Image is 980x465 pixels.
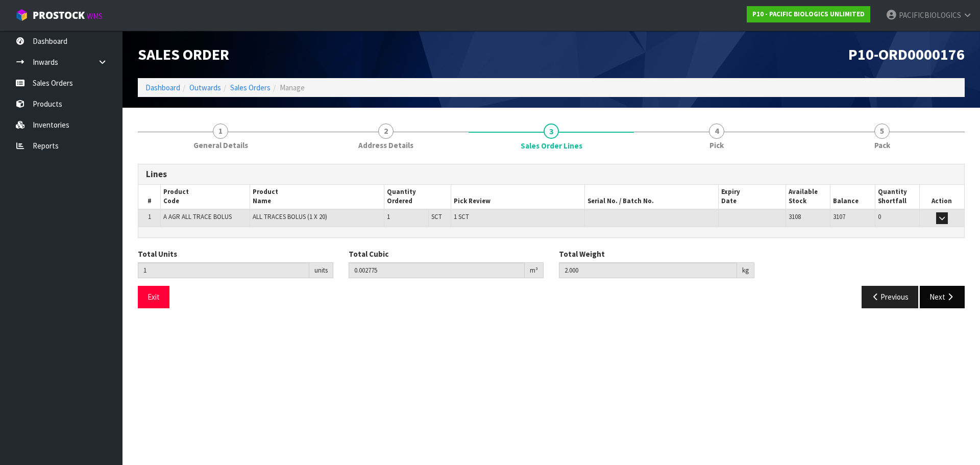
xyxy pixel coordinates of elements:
[250,185,384,209] th: Product Name
[525,262,544,279] div: m³
[378,124,394,139] span: 2
[138,185,161,209] th: #
[862,286,919,308] button: Previous
[15,9,28,21] img: cube-alt.png
[544,124,559,139] span: 3
[709,140,724,151] span: Pick
[737,262,754,279] div: kg
[230,83,271,92] a: Sales Orders
[521,140,582,151] span: Sales Order Lines
[138,44,229,64] span: Sales Order
[309,262,333,279] div: units
[878,212,881,221] span: 0
[148,212,151,221] span: 1
[145,83,180,92] a: Dashboard
[138,286,169,308] button: Exit
[559,262,737,278] input: Total Weight
[752,10,865,18] strong: P10 - PACIFIC BIOLOGICS UNLIMITED
[253,212,327,221] span: ALL TRACES BOLUS (1 X 20)
[709,124,724,139] span: 4
[387,212,390,221] span: 1
[349,262,525,278] input: Total Cubic
[585,185,719,209] th: Serial No. / Batch No.
[786,185,830,209] th: Available Stock
[33,9,85,22] span: ProStock
[87,11,103,21] small: WMS
[833,212,845,221] span: 3107
[830,185,875,209] th: Balance
[451,185,584,209] th: Pick Review
[899,10,961,20] span: PACIFICBIOLOGICS
[213,124,228,139] span: 1
[163,212,232,221] span: A AGR ALL TRACE BOLUS
[559,249,605,259] label: Total Weight
[920,286,965,308] button: Next
[138,262,309,278] input: Total Units
[431,212,442,221] span: SCT
[161,185,250,209] th: Product Code
[189,83,221,92] a: Outwards
[138,249,177,259] label: Total Units
[719,185,786,209] th: Expiry Date
[358,140,413,151] span: Address Details
[384,185,451,209] th: Quantity Ordered
[454,212,469,221] span: 1 SCT
[874,140,890,151] span: Pack
[280,83,305,92] span: Manage
[789,212,801,221] span: 3108
[875,185,919,209] th: Quantity Shortfall
[138,156,965,315] span: Sales Order Lines
[919,185,964,209] th: Action
[193,140,248,151] span: General Details
[848,44,965,64] span: P10-ORD0000176
[146,169,957,179] h3: Lines
[349,249,388,259] label: Total Cubic
[874,124,890,139] span: 5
